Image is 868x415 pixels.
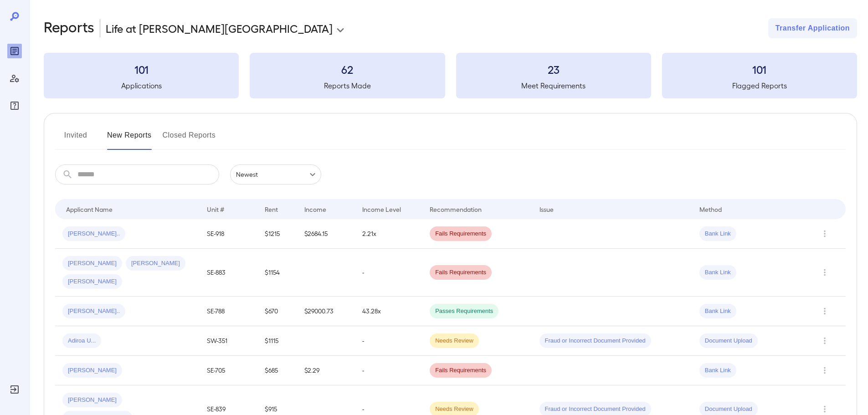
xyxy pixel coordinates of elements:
div: Income Level [362,204,401,215]
span: Passes Requirements [430,307,498,316]
button: Row Actions [817,226,832,241]
span: Bank Link [699,230,736,238]
div: Income [304,204,326,215]
div: Method [699,204,722,215]
td: $685 [257,356,297,385]
td: $29000.73 [297,297,355,326]
summary: 101Applications62Reports Made23Meet Requirements101Flagged Reports [44,53,857,98]
button: New Reports [107,128,152,150]
div: Manage Users [7,71,22,86]
span: Fraud or Incorrect Document Provided [539,405,651,414]
div: Issue [539,204,554,215]
button: Transfer Application [768,18,857,38]
span: Fails Requirements [430,366,492,375]
td: $1115 [257,326,297,356]
td: 2.21x [355,219,422,249]
h3: 101 [662,62,857,77]
td: SE-788 [200,297,257,326]
td: - [355,326,422,356]
span: [PERSON_NAME] [62,259,122,268]
span: Needs Review [430,337,479,345]
h3: 23 [456,62,651,77]
h3: 62 [250,62,445,77]
td: $1154 [257,249,297,297]
h5: Applications [44,80,239,91]
td: $2.29 [297,356,355,385]
button: Row Actions [817,265,832,280]
button: Row Actions [817,304,832,318]
div: Log Out [7,382,22,397]
h5: Flagged Reports [662,80,857,91]
button: Row Actions [817,363,832,378]
span: Bank Link [699,307,736,316]
span: [PERSON_NAME].. [62,230,125,238]
div: Unit # [207,204,224,215]
td: $1215 [257,219,297,249]
td: $670 [257,297,297,326]
p: Life at [PERSON_NAME][GEOGRAPHIC_DATA] [106,21,333,36]
span: Fraud or Incorrect Document Provided [539,337,651,345]
span: Document Upload [699,337,758,345]
div: Rent [265,204,279,215]
span: Fails Requirements [430,230,492,238]
div: Reports [7,44,22,58]
span: Bank Link [699,366,736,375]
button: Row Actions [817,333,832,348]
h3: 101 [44,62,239,77]
h5: Reports Made [250,80,445,91]
td: SW-351 [200,326,257,356]
td: SE-918 [200,219,257,249]
span: [PERSON_NAME].. [62,307,125,316]
td: - [355,249,422,297]
div: Applicant Name [66,204,113,215]
div: FAQ [7,98,22,113]
span: Adiroa U... [62,337,101,345]
td: SE-705 [200,356,257,385]
span: [PERSON_NAME] [126,259,185,268]
div: Newest [230,164,321,184]
button: Invited [55,128,96,150]
td: $2684.15 [297,219,355,249]
div: Recommendation [430,204,482,215]
button: Closed Reports [163,128,216,150]
span: [PERSON_NAME] [62,396,122,405]
td: - [355,356,422,385]
h2: Reports [44,18,94,38]
span: Document Upload [699,405,758,414]
td: SE-883 [200,249,257,297]
span: [PERSON_NAME] [62,366,122,375]
span: [PERSON_NAME] [62,277,122,286]
span: Needs Review [430,405,479,414]
h5: Meet Requirements [456,80,651,91]
td: 43.28x [355,297,422,326]
span: Fails Requirements [430,268,492,277]
span: Bank Link [699,268,736,277]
